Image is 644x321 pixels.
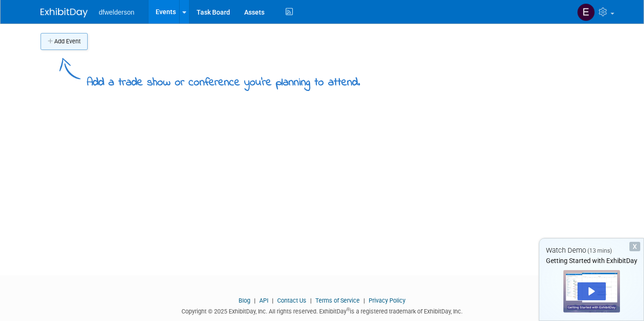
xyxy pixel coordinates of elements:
a: Terms of Service [315,297,360,304]
a: API [259,297,268,304]
span: | [252,297,258,304]
span: dfwelderson [99,8,135,16]
img: ExhibitDay [41,8,88,17]
span: | [308,297,314,304]
a: Contact Us [277,297,306,304]
img: Elderson Beaubrun [577,3,595,21]
div: Play [578,282,606,300]
div: Dismiss [629,242,640,251]
div: Add a trade show or conference you're planning to attend. [87,68,360,91]
div: Getting Started with ExhibitDay [539,256,644,265]
button: Add Event [41,33,88,50]
sup: ® [347,307,350,312]
div: Watch Demo [539,246,644,255]
a: Privacy Policy [369,297,405,304]
span: | [361,297,367,304]
a: Blog [239,297,250,304]
span: | [270,297,276,304]
span: (13 mins) [587,247,612,254]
